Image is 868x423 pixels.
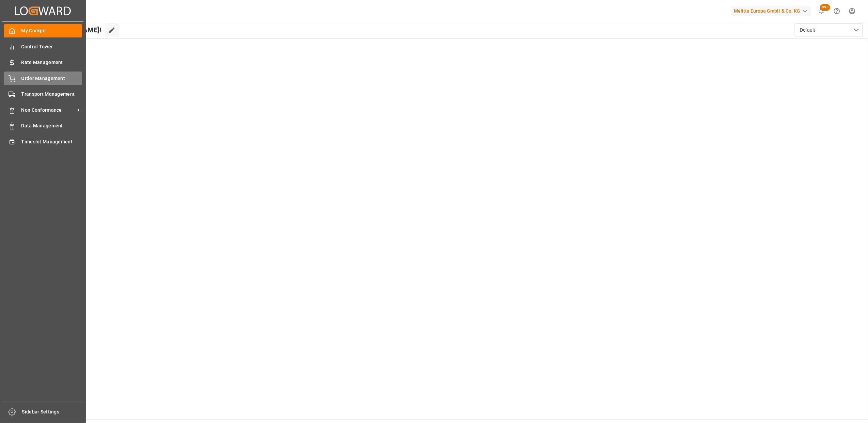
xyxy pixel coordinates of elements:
[4,72,82,85] a: Order Management
[21,107,75,114] span: Non Conformance
[4,40,82,53] a: Control Tower
[21,122,82,129] span: Data Management
[21,138,82,145] span: Timeslot Management
[820,4,830,11] span: 99+
[21,91,82,98] span: Transport Management
[731,4,814,17] button: Melitta Europa GmbH & Co. KG
[21,27,82,34] span: My Cockpit
[22,408,83,416] span: Sidebar Settings
[21,43,82,50] span: Control Tower
[4,135,82,148] a: Timeslot Management
[21,59,82,66] span: Rate Management
[800,27,815,34] span: Default
[814,3,829,19] button: show 100 new notifications
[731,6,811,16] div: Melitta Europa GmbH & Co. KG
[4,88,82,101] a: Transport Management
[4,119,82,132] a: Data Management
[795,23,863,36] button: open menu
[4,24,82,37] a: My Cockpit
[21,75,82,82] span: Order Management
[829,3,845,19] button: Help Center
[4,56,82,69] a: Rate Management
